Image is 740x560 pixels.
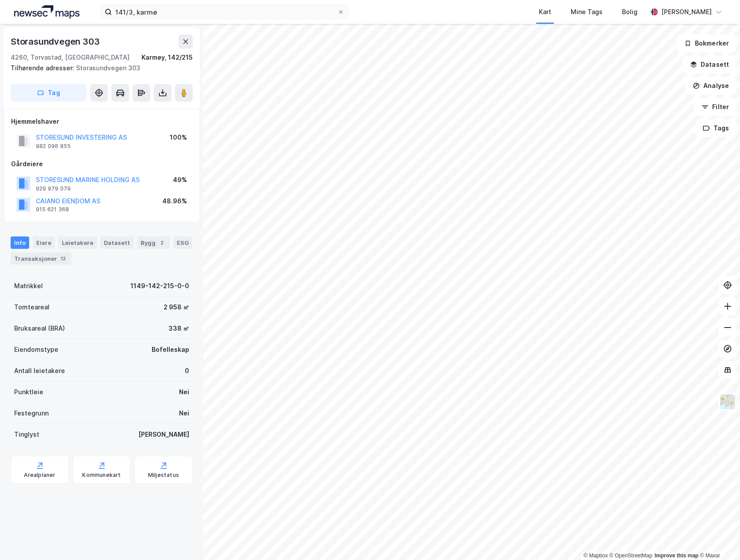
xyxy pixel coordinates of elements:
div: 915 621 368 [36,206,69,213]
div: Arealplaner [24,472,55,479]
a: OpenStreetMap [610,552,652,559]
img: logo.a4113a55bc3d86da70a041830d287a7e.svg [14,5,80,19]
div: 338 ㎡ [168,323,189,334]
div: Kart [539,7,551,17]
div: Storasundvegen 303 [11,63,186,73]
div: Matrikkel [14,281,43,291]
button: Tag [11,84,87,102]
div: Datasett [100,236,134,249]
div: 2 [157,238,166,247]
div: 982 096 855 [36,143,71,150]
div: Bygg [137,236,170,249]
button: Tags [695,119,736,137]
div: Eiendomstype [14,344,58,355]
div: 4260, Torvastad, [GEOGRAPHIC_DATA] [11,52,130,63]
div: Festegrunn [14,408,49,419]
div: Tomteareal [14,302,50,312]
div: Nei [179,387,189,397]
div: Karmøy, 142/215 [141,52,193,63]
div: 929 979 079 [36,185,71,192]
div: Nei [179,408,189,419]
button: Datasett [683,56,736,73]
div: Storasundvegen 303 [11,34,101,49]
input: Søk på adresse, matrikkel, gårdeiere, leietakere eller personer [112,5,337,19]
div: Bruksareal (BRA) [14,323,65,334]
div: Antall leietakere [14,366,65,376]
div: Transaksjoner [11,252,71,265]
div: Tinglyst [14,429,39,440]
img: Z [719,393,736,410]
div: 48.96% [162,196,187,206]
div: [PERSON_NAME] [661,7,712,17]
div: Miljøstatus [148,472,179,479]
div: Kontrollprogram for chat [696,518,740,560]
div: Eiere [33,236,55,249]
div: Leietakere [58,236,97,249]
div: Kommunekart [82,472,121,479]
iframe: Chat Widget [696,518,740,560]
div: 0 [185,366,189,376]
span: Tilhørende adresser: [11,64,76,72]
button: Filter [694,98,736,116]
div: 100% [170,132,187,143]
div: Punktleie [14,387,43,397]
div: Mine Tags [571,7,603,17]
div: Bofelleskap [152,344,189,355]
div: 12 [59,254,68,263]
div: Hjemmelshaver [11,116,192,127]
a: Mapbox [584,552,608,559]
a: Improve this map [655,552,698,559]
div: 49% [173,175,187,185]
div: 1149-142-215-0-0 [130,281,189,291]
div: ESG [173,236,192,249]
div: Bolig [622,7,637,17]
button: Bokmerker [677,34,736,52]
div: Info [11,236,29,249]
div: Gårdeiere [11,159,192,169]
button: Analyse [685,77,736,95]
div: 2 958 ㎡ [164,302,189,312]
div: [PERSON_NAME] [138,429,189,440]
